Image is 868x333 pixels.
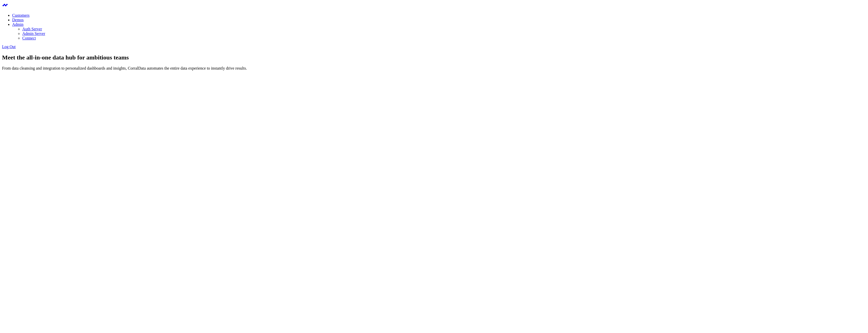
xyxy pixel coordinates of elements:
a: Demos [12,18,24,22]
a: Customers [12,13,29,17]
a: Admin [12,22,23,27]
a: Admin Server [22,31,45,36]
a: Connect [22,36,36,40]
a: Log Out [2,45,16,49]
h1: Meet the all-in-one data hub for ambitious teams [2,54,866,61]
a: Auth Server [22,27,42,31]
p: From data cleansing and integration to personalized dashboards and insights, CorralData automates... [2,66,866,71]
